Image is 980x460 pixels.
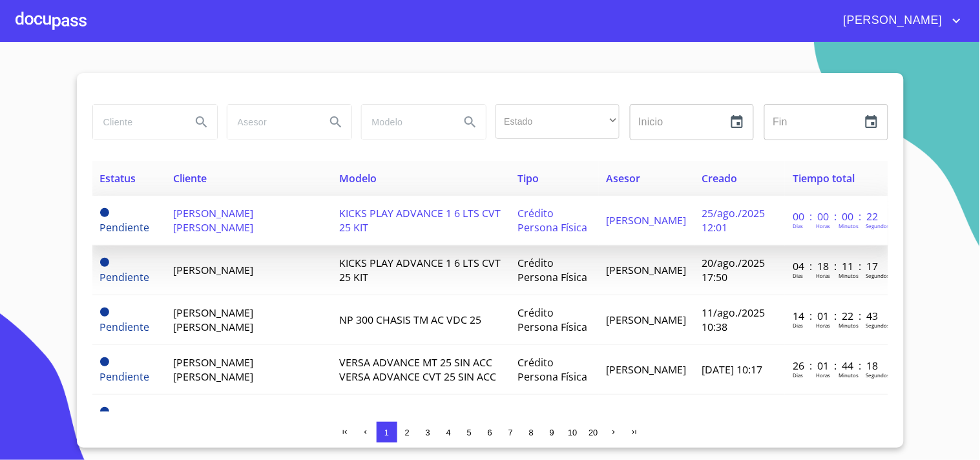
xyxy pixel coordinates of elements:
[702,256,766,284] span: 20/ago./2025 17:50
[839,272,859,279] p: Minutos
[100,171,136,185] span: Estatus
[550,428,554,437] span: 9
[93,105,181,140] input: search
[518,355,588,384] span: Crédito Persona Física
[607,213,687,227] span: [PERSON_NAME]
[816,222,830,229] p: Horas
[793,272,803,279] p: Dias
[377,422,397,443] button: 1
[100,357,109,366] span: Pendiente
[607,171,641,185] span: Asesor
[834,10,964,31] button: account of current user
[518,256,588,284] span: Crédito Persona Física
[702,362,763,377] span: [DATE] 10:17
[488,428,492,437] span: 6
[866,272,890,279] p: Segundos
[100,270,150,284] span: Pendiente
[793,171,855,185] span: Tiempo total
[563,422,583,443] button: 10
[529,428,534,437] span: 8
[793,209,880,224] p: 00 : 00 : 00 : 22
[173,355,253,384] span: [PERSON_NAME] [PERSON_NAME]
[426,428,430,437] span: 3
[339,206,501,235] span: KICKS PLAY ADVANCE 1 6 LTS CVT 25 KIT
[501,422,521,443] button: 7
[227,105,315,140] input: search
[793,322,803,329] p: Dias
[816,371,830,379] p: Horas
[816,272,830,279] p: Horas
[362,105,450,140] input: search
[607,263,687,277] span: [PERSON_NAME]
[607,362,687,377] span: [PERSON_NAME]
[793,259,880,273] p: 04 : 18 : 11 : 17
[467,428,472,437] span: 5
[384,428,389,437] span: 1
[173,263,253,277] span: [PERSON_NAME]
[839,371,859,379] p: Minutos
[397,422,418,443] button: 2
[100,208,109,217] span: Pendiente
[702,306,766,334] span: 11/ago./2025 10:38
[339,355,496,384] span: VERSA ADVANCE MT 25 SIN ACC VERSA ADVANCE CVT 25 SIN ACC
[455,107,486,138] button: Search
[320,107,351,138] button: Search
[866,322,890,329] p: Segundos
[793,359,880,373] p: 26 : 01 : 44 : 18
[583,422,604,443] button: 20
[446,428,451,437] span: 4
[418,422,439,443] button: 3
[702,206,766,235] span: 25/ago./2025 12:01
[834,10,949,31] span: [PERSON_NAME]
[495,104,620,139] div: ​
[839,222,859,229] p: Minutos
[100,320,150,334] span: Pendiente
[793,222,803,229] p: Dias
[100,308,109,317] span: Pendiente
[568,428,577,437] span: 10
[816,322,830,329] p: Horas
[793,371,803,379] p: Dias
[793,408,880,423] p: 38 : 20 : 28 : 30
[100,220,150,235] span: Pendiente
[518,306,588,334] span: Crédito Persona Física
[100,407,109,416] span: Pendiente
[173,171,207,185] span: Cliente
[866,371,890,379] p: Segundos
[339,171,377,185] span: Modelo
[459,422,480,443] button: 5
[339,256,501,284] span: KICKS PLAY ADVANCE 1 6 LTS CVT 25 KIT
[173,206,253,235] span: [PERSON_NAME] [PERSON_NAME]
[518,171,539,185] span: Tipo
[518,206,588,235] span: Crédito Persona Física
[607,313,687,327] span: [PERSON_NAME]
[480,422,501,443] button: 6
[405,428,410,437] span: 2
[866,222,890,229] p: Segundos
[100,258,109,267] span: Pendiente
[839,322,859,329] p: Minutos
[589,428,598,437] span: 20
[542,422,563,443] button: 9
[173,306,253,334] span: [PERSON_NAME] [PERSON_NAME]
[702,171,738,185] span: Creado
[521,422,542,443] button: 8
[186,107,217,138] button: Search
[100,370,150,384] span: Pendiente
[508,428,513,437] span: 7
[793,309,880,323] p: 14 : 01 : 22 : 43
[339,313,481,327] span: NP 300 CHASIS TM AC VDC 25
[439,422,459,443] button: 4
